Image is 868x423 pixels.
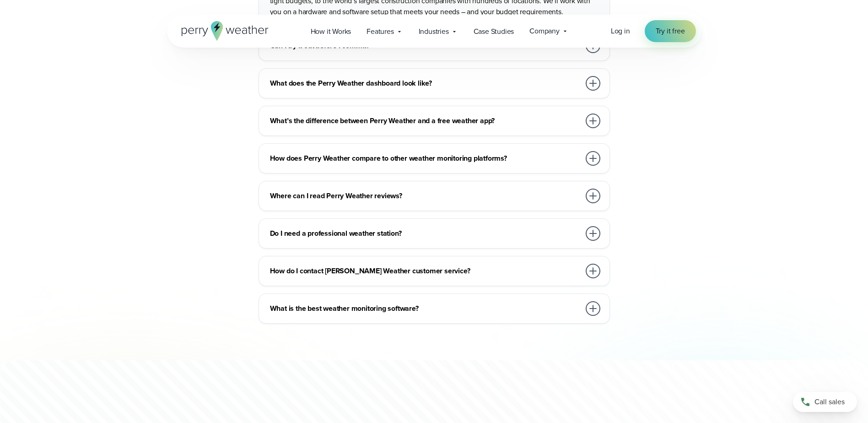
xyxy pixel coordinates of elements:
a: Case Studies [466,22,522,41]
h3: Do I need a professional weather station? [270,228,580,239]
h3: What’s the difference between Perry Weather and a free weather app? [270,115,580,126]
span: Industries [419,26,449,37]
span: Features [367,26,394,37]
h3: What is the best weather monitoring software? [270,303,580,314]
a: How it Works [303,22,359,41]
a: Call sales [793,392,857,412]
a: Log in [611,26,630,37]
h3: How does Perry Weather compare to other weather monitoring platforms? [270,153,580,164]
a: Try it free [645,20,696,42]
span: Company [529,26,560,37]
span: Try it free [656,26,685,37]
span: Case Studies [474,26,514,37]
h3: Where can I read Perry Weather reviews? [270,190,580,201]
h3: How do I contact [PERSON_NAME] Weather customer service? [270,266,580,277]
span: How it Works [311,26,351,37]
span: Log in [611,26,630,36]
h3: What does the Perry Weather dashboard look like? [270,78,580,89]
span: Call sales [814,396,845,407]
